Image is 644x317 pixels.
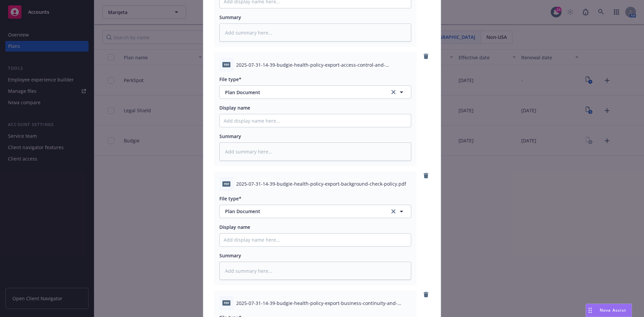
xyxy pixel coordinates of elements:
span: Display name [219,224,250,230]
button: Plan Documentclear selection [219,205,411,218]
span: Plan Document [225,208,380,215]
span: pdf [222,62,230,67]
span: Summary [219,14,241,20]
button: Nova Assist [586,304,632,317]
a: remove [422,52,430,60]
span: pdf [222,181,230,186]
a: remove [422,291,430,299]
span: 2025-07-31-14-39-budgie-health-policy-export-access-control-and-termination-policy.pdf [236,61,411,68]
a: clear selection [389,88,397,96]
span: 2025-07-31-14-39-budgie-health-policy-export-business-continuity-and-disaster-recovery-plan.pdf [236,300,411,307]
span: pdf [222,300,230,305]
span: Nova Assist [600,307,626,313]
span: 2025-07-31-14-39-budgie-health-policy-export-background-check-policy.pdf [236,180,406,187]
span: Display name [219,105,250,111]
span: File type* [219,195,241,202]
div: Drag to move [586,304,594,317]
span: Plan Document [225,89,380,96]
a: remove [422,172,430,180]
span: File type* [219,76,241,82]
a: clear selection [389,207,397,215]
button: Plan Documentclear selection [219,85,411,99]
span: Summary [219,133,241,139]
input: Add display name here... [220,234,411,246]
span: Summary [219,252,241,259]
input: Add display name here... [220,114,411,127]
